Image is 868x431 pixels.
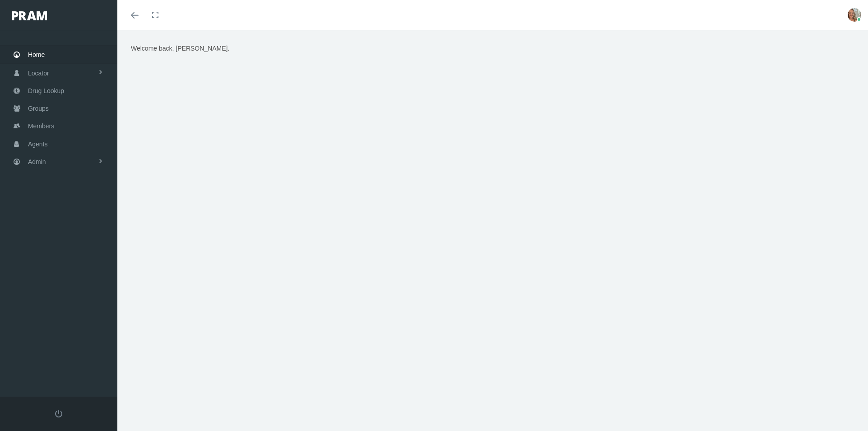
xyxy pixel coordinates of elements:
[28,65,49,82] span: Locator
[28,136,48,153] span: Agents
[848,8,861,22] img: S_Profile_Picture_15372.jpg
[28,46,45,63] span: Home
[28,117,54,135] span: Members
[28,100,49,117] span: Groups
[28,82,64,99] span: Drug Lookup
[131,45,229,52] span: Welcome back, [PERSON_NAME].
[12,11,47,20] img: PRAM_20_x_78.png
[28,153,46,170] span: Admin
